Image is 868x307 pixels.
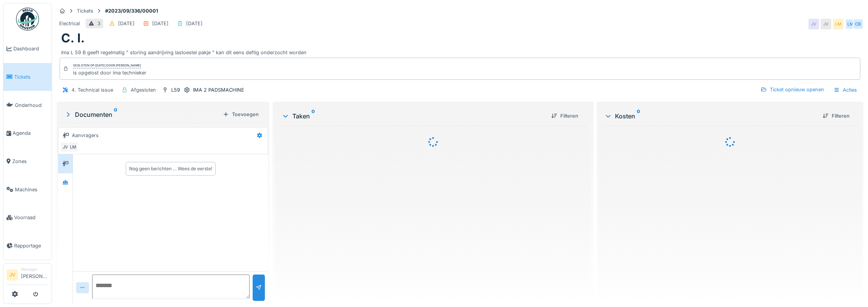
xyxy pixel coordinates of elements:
div: [DATE] [186,20,203,27]
div: CB [853,19,863,29]
a: JV Manager[PERSON_NAME] [6,267,49,285]
span: Dashboard [13,45,49,52]
div: JV [821,19,831,29]
span: Voorraad [14,214,49,221]
sup: 0 [114,110,117,119]
a: Machines [3,175,52,204]
div: is opgelost door ima technieker [73,69,146,76]
a: Tickets [3,63,52,91]
div: L59 [171,86,180,94]
sup: 0 [637,111,640,121]
div: Electrical [59,20,80,27]
a: Onderhoud [3,91,52,119]
div: LM [68,142,78,152]
div: Nog geen berichten … Wees de eerste! [129,165,212,172]
div: Kosten [604,111,816,121]
span: Onderhoud [15,102,49,109]
strong: #2023/09/336/00001 [102,7,161,15]
li: [PERSON_NAME] [21,267,49,283]
div: Acties [830,84,860,95]
div: 4. Technical issue [71,86,113,94]
h1: C. I. [61,31,85,45]
div: Manager [21,267,49,272]
div: [DATE] [152,20,169,27]
div: IMA 2 PADSMACHINE [193,86,244,94]
div: Ima L 59 B geeft regelmatig " storing aandrijving lastoestel pakje " kan dit eens deftig onderzoc... [61,46,859,56]
a: Agenda [3,119,52,147]
span: Machines [15,186,49,193]
li: JV [6,269,18,281]
div: JV [808,19,819,29]
sup: 0 [312,111,315,121]
div: Documenten [64,110,220,119]
a: Dashboard [3,35,52,63]
div: Afgesloten [131,86,156,94]
span: Zones [12,158,49,165]
div: LM [845,19,856,29]
div: Filteren [548,111,581,121]
a: Rapportage [3,232,52,260]
div: Filteren [819,111,853,121]
div: JV [60,142,71,152]
div: Aanvragers [72,132,99,139]
div: Toevoegen [220,109,262,120]
div: [DATE] [118,20,135,27]
img: Badge_color-CXgf-gQk.svg [16,8,39,31]
div: LM [833,19,844,29]
a: Zones [3,147,52,176]
span: Agenda [13,129,49,137]
div: Taken [282,111,545,121]
div: Ticket opnieuw openen [758,84,827,95]
div: Tickets [77,7,93,15]
div: 3 [97,20,101,27]
span: Tickets [14,73,49,81]
span: Rapportage [14,242,49,249]
div: Gesloten op [DATE] door [PERSON_NAME] [73,63,141,68]
a: Voorraad [3,204,52,232]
